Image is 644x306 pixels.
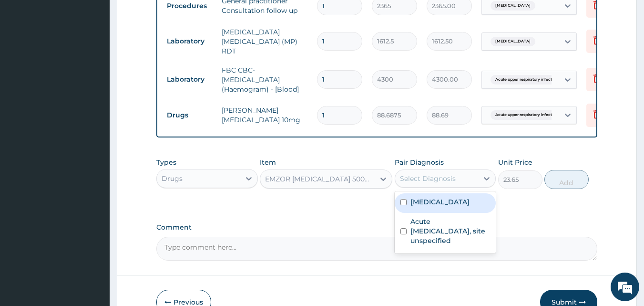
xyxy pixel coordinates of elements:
[498,158,532,167] label: Unit Price
[217,61,312,99] td: FBC CBC-[MEDICAL_DATA] (Haemogram) - [Blood]
[217,22,312,61] td: [MEDICAL_DATA] [MEDICAL_DATA] (MP) RDT
[491,37,535,46] span: [MEDICAL_DATA]
[162,71,217,88] td: Laboratory
[491,110,560,120] span: Acute upper respiratory infect...
[544,170,589,189] button: Add
[265,174,376,184] div: EMZOR [MEDICAL_DATA] 500mg
[162,174,183,183] div: Drugs
[50,53,160,66] div: Chat with us now
[162,32,217,50] td: Laboratory
[260,158,276,167] label: Item
[156,223,598,232] label: Comment
[55,92,132,189] span: We're online!
[162,106,217,124] td: Drugs
[395,158,444,167] label: Pair Diagnosis
[156,158,176,167] label: Types
[491,1,535,11] span: [MEDICAL_DATA]
[18,48,39,72] img: d_794563401_company_1708531726252_794563401
[156,5,179,28] div: Minimize live chat window
[400,174,456,183] div: Select Diagnosis
[217,101,312,129] td: [PERSON_NAME][MEDICAL_DATA] 10mg
[5,204,182,238] textarea: Type your message and hit 'Enter'
[491,75,560,84] span: Acute upper respiratory infect...
[410,197,470,207] label: [MEDICAL_DATA]
[410,217,491,245] label: Acute [MEDICAL_DATA], site unspecified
